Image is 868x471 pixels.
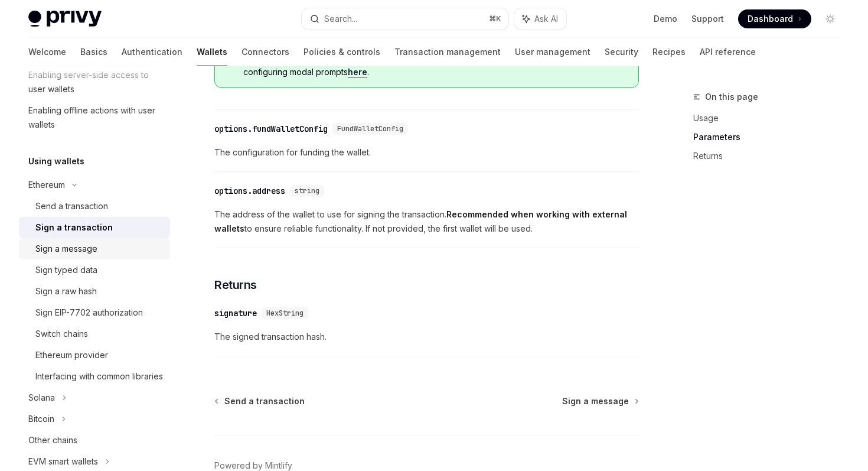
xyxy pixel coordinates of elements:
[214,145,639,160] span: The configuration for funding the wallet.
[35,306,143,320] div: Sign EIP-7702 authorization
[691,13,724,25] a: Support
[28,454,98,469] div: EVM smart wallets
[28,391,55,405] div: Solana
[738,9,811,28] a: Dashboard
[304,38,380,66] a: Policies & controls
[693,109,849,128] a: Usage
[19,238,170,259] a: Sign a message
[214,330,639,344] span: The signed transaction hash.
[821,9,840,28] button: Toggle dark mode
[35,242,97,256] div: Sign a message
[28,412,54,426] div: Bitcoin
[35,220,113,235] div: Sign a transaction
[705,90,758,104] span: On this page
[337,124,403,134] span: FundWalletConfig
[35,199,108,213] div: Send a transaction
[214,307,257,319] div: signature
[652,38,686,66] a: Recipes
[28,103,163,132] div: Enabling offline actions with user wallets
[19,281,170,302] a: Sign a raw hash
[19,430,170,451] a: Other chains
[214,207,639,236] span: The address of the wallet to use for signing the transaction. to ensure reliable functionality. I...
[693,128,849,147] a: Parameters
[19,323,170,345] a: Switch chains
[562,395,638,407] a: Sign a message
[19,217,170,238] a: Sign a transaction
[515,38,590,66] a: User management
[35,327,88,341] div: Switch chains
[214,277,257,293] span: Returns
[19,196,170,217] a: Send a transaction
[394,38,501,66] a: Transaction management
[19,100,170,135] a: Enabling offline actions with user wallets
[35,369,163,384] div: Interfacing with common libraries
[514,8,566,30] button: Ask AI
[28,38,66,66] a: Welcome
[214,123,328,135] div: options.fundWalletConfig
[28,154,84,168] h5: Using wallets
[35,348,108,362] div: Ethereum provider
[197,38,227,66] a: Wallets
[700,38,756,66] a: API reference
[35,284,97,298] div: Sign a raw hash
[654,13,677,25] a: Demo
[35,263,97,277] div: Sign typed data
[562,395,629,407] span: Sign a message
[295,186,319,196] span: string
[266,308,304,318] span: HexString
[216,395,305,407] a: Send a transaction
[534,13,558,25] span: Ask AI
[348,67,367,77] a: here
[224,395,305,407] span: Send a transaction
[693,147,849,165] a: Returns
[242,38,289,66] a: Connectors
[19,259,170,281] a: Sign typed data
[19,302,170,323] a: Sign EIP-7702 authorization
[748,13,793,25] span: Dashboard
[80,38,107,66] a: Basics
[19,366,170,387] a: Interfacing with common libraries
[605,38,638,66] a: Security
[489,14,501,24] span: ⌘ K
[122,38,182,66] a: Authentication
[214,185,285,197] div: options.address
[324,12,357,26] div: Search...
[28,11,102,27] img: light logo
[19,345,170,366] a: Ethereum provider
[28,433,77,447] div: Other chains
[302,8,508,30] button: Search...⌘K
[28,178,65,192] div: Ethereum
